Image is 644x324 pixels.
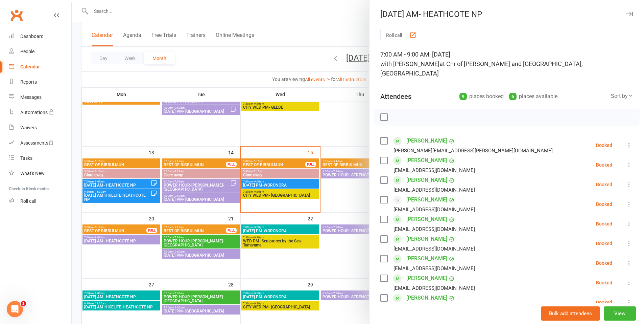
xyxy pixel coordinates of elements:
a: What's New [9,166,71,181]
div: [PERSON_NAME][EMAIL_ADDRESS][PERSON_NAME][DOMAIN_NAME] [393,146,553,155]
div: [EMAIL_ADDRESS][DOMAIN_NAME] [393,264,475,273]
div: [EMAIL_ADDRESS][DOMAIN_NAME] [393,186,475,194]
div: Tasks [20,155,32,161]
div: Booked [596,300,612,305]
button: Roll call [380,29,422,41]
div: Dashboard [20,34,44,39]
iframe: Intercom live chat [7,301,23,317]
div: Reports [20,79,37,85]
div: [EMAIL_ADDRESS][DOMAIN_NAME] [393,284,475,293]
div: Messages [20,94,42,100]
button: View [604,306,636,321]
div: [EMAIL_ADDRESS][DOMAIN_NAME] [393,166,475,175]
span: with [PERSON_NAME] [380,60,439,67]
div: Booked [596,241,612,246]
a: Reports [9,74,71,90]
a: [PERSON_NAME] [406,214,447,225]
div: Booked [596,143,612,148]
div: Booked [596,280,612,285]
div: Booked [596,163,612,167]
a: [PERSON_NAME] [406,293,447,303]
div: [DATE] AM- HEATHCOTE NP [369,9,644,19]
a: Messages [9,90,71,105]
a: [PERSON_NAME] [406,155,447,166]
div: What's New [20,171,45,176]
a: People [9,44,71,59]
div: Calendar [20,64,40,69]
span: 1 [21,301,26,306]
div: 6 [509,93,517,100]
a: Calendar [9,59,71,74]
div: Booked [596,182,612,187]
div: Booked [596,202,612,207]
a: Assessments [9,135,71,151]
a: Automations [9,105,71,120]
a: [PERSON_NAME] [406,253,447,264]
a: Dashboard [9,29,71,44]
div: Attendees [380,92,411,101]
div: Booked [596,221,612,226]
div: Booked [596,261,612,265]
a: Tasks [9,151,71,166]
a: [PERSON_NAME] [406,234,447,244]
div: Sort by [611,92,633,101]
div: Assessments [20,140,54,146]
div: People [20,49,34,54]
div: Automations [20,110,48,115]
a: [PERSON_NAME] [406,135,447,146]
div: [EMAIL_ADDRESS][DOMAIN_NAME] [393,244,475,253]
button: Bulk add attendees [541,306,600,321]
a: [PERSON_NAME] [406,273,447,284]
a: Clubworx [8,7,25,24]
a: [PERSON_NAME] [406,194,447,205]
div: Roll call [20,198,36,204]
div: 7:00 AM - 9:00 AM, [DATE] [380,50,633,78]
a: Waivers [9,120,71,135]
span: at Cnr of [PERSON_NAME] and [GEOGRAPHIC_DATA], [GEOGRAPHIC_DATA] [380,60,583,77]
div: 9 [459,93,467,100]
a: [PERSON_NAME] [406,175,447,186]
div: Waivers [20,125,37,130]
a: Roll call [9,194,71,209]
div: [EMAIL_ADDRESS][DOMAIN_NAME] [393,205,475,214]
div: places booked [459,92,504,101]
div: places available [509,92,557,101]
div: [EMAIL_ADDRESS][DOMAIN_NAME] [393,225,475,234]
